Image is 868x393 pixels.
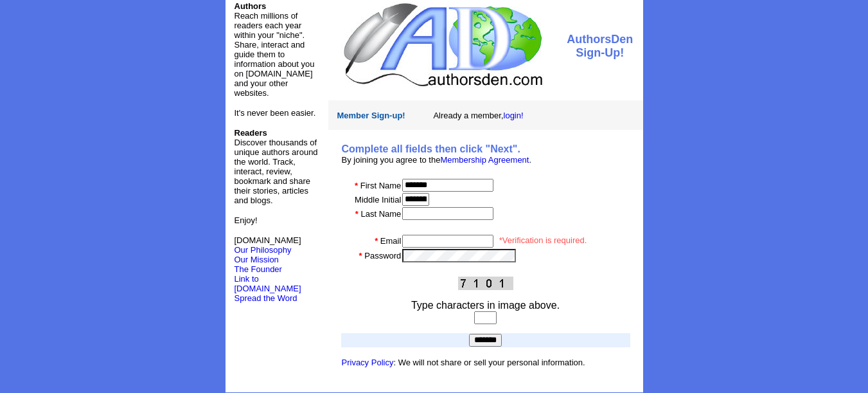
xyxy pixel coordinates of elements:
font: Member Sign-up! [337,111,405,120]
font: Discover thousands of unique authors around the world. Track, interact, review, bookmark and shar... [235,128,318,205]
a: Our Philosophy [235,245,292,255]
font: : We will not share or sell your personal information. [342,358,585,367]
font: Type characters in image above. [411,300,560,311]
font: Spread the Word [235,293,297,303]
font: Reach millions of readers each year within your "niche". Share, interact and guide them to inform... [235,11,315,98]
a: login! [504,111,524,120]
font: *Verification is required. [499,235,587,245]
font: Authors [235,1,267,11]
a: Membership Agreement [440,155,529,165]
font: By joining you agree to the . [342,155,532,165]
font: Password [364,251,401,260]
img: This Is CAPTCHA Image [458,277,513,290]
b: Readers [235,128,267,138]
font: Last Name [360,209,401,219]
img: logo.jpg [341,1,544,88]
a: Spread the Word [235,292,297,303]
font: [DOMAIN_NAME] [235,235,301,255]
font: It's never been easier. [235,108,316,118]
font: AuthorsDen Sign-Up! [567,33,633,59]
font: Middle Initial [355,195,401,205]
font: First Name [360,181,402,190]
a: Our Mission [235,255,279,264]
a: The Founder [235,264,282,274]
font: Email [380,236,402,246]
a: Link to [DOMAIN_NAME] [235,274,301,293]
b: Complete all fields then click "Next". [342,143,520,154]
a: Privacy Policy [342,358,394,367]
font: Enjoy! [235,215,258,225]
font: Already a member, [433,111,523,120]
